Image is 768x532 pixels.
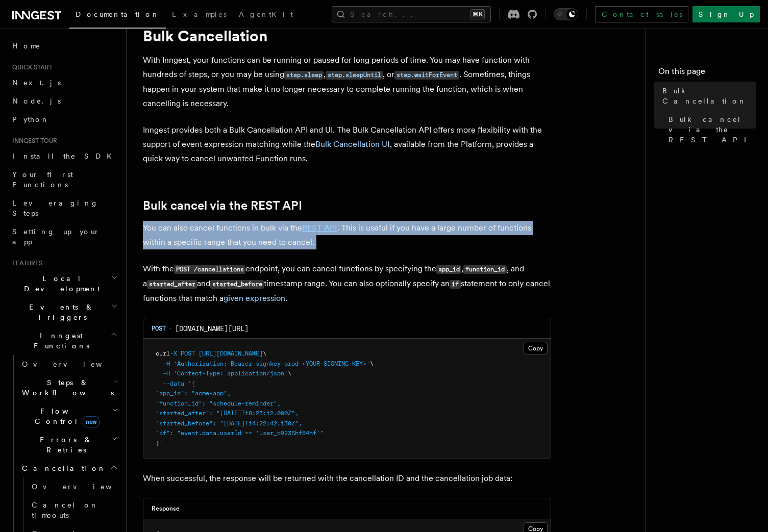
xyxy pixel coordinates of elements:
a: Sign Up [692,6,760,22]
code: step.sleepUntil [326,71,383,80]
p: When successful, the response will be returned with the cancellation ID and the cancellation job ... [143,471,551,486]
code: app_id [436,265,461,274]
p: With the endpoint, you can cancel functions by specifying the , , and a and timestamp range. You ... [143,262,551,306]
a: Bulk cancel via the REST API [664,110,756,149]
span: Local Development [8,273,111,294]
button: Copy [524,342,548,355]
span: Install the SDK [12,152,118,160]
p: With Inngest, your functions can be running or paused for long periods of time. You may have func... [143,53,551,111]
span: curl [156,350,170,357]
span: Flow Control [18,406,112,426]
h1: Bulk Cancellation [143,27,551,45]
span: Python [12,115,49,123]
p: Inngest provides both a Bulk Cancellation API and UI. The Bulk Cancellation API offers more flexi... [143,123,551,166]
span: POST [181,350,195,357]
code: step.sleep [284,71,324,80]
span: Bulk cancel via the REST API [668,114,756,145]
span: new [83,416,100,427]
a: AgentKit [233,3,299,28]
a: Python [8,110,120,129]
span: Setting up your app [12,227,100,246]
a: given expression [224,293,285,303]
span: 'Authorization: Bearer signkey-prod-<YOUR-SIGNING-KEY>' [174,360,370,367]
span: Cancel on timeouts [32,501,98,519]
a: Bulk Cancellation UI [315,139,390,149]
a: Next.js [8,73,120,92]
a: Setting up your app [8,222,120,251]
button: Inngest Functions [8,326,120,355]
span: Next.js [12,79,61,87]
a: REST API [302,223,337,233]
span: "if": "event.data.userId == ' [156,429,259,437]
span: Node.js [12,97,61,105]
a: Contact sales [595,6,688,22]
button: Toggle dark mode [554,8,578,20]
span: "app_id": "acme-app", [156,390,231,397]
span: --data [163,380,184,387]
h4: On this page [658,65,756,82]
button: Flow Controlnew [18,402,120,430]
a: step.sleepUntil [326,69,383,79]
span: Bulk Cancellation [662,86,756,106]
span: Steps & Workflows [18,377,114,398]
a: Overview [28,477,120,496]
button: Errors & Retries [18,430,120,459]
span: "started_before": "[DATE]T14:22:42.130Z", [156,420,302,427]
code: function_id [463,265,506,274]
kbd: ⌘K [470,9,485,19]
span: Your first Functions [12,170,73,189]
p: You can also cancel functions in bulk via the . This is useful if you have a large number of func... [143,221,551,249]
span: \ [263,350,266,357]
span: }' [156,440,163,447]
span: \ [288,370,291,377]
span: 'Content-Type: application/json' [174,370,288,377]
span: -H [163,370,170,377]
span: '" [316,429,324,437]
a: Your first Functions [8,165,120,194]
code: POST /cancellations [174,265,245,274]
span: Leveraging Steps [12,199,98,217]
code: started_after [147,280,197,289]
a: Documentation [69,3,166,29]
span: Events & Triggers [8,302,111,322]
a: Leveraging Steps [8,194,120,222]
span: Overview [22,360,127,368]
a: step.waitForEvent [394,69,459,79]
span: user_o9235hf84hf [259,429,316,437]
span: Inngest tour [8,137,57,145]
button: Events & Triggers [8,298,120,326]
span: Features [8,259,42,267]
a: Home [8,37,120,55]
span: \ [370,360,374,367]
span: Examples [172,10,227,18]
span: Errors & Retries [18,435,111,455]
code: step.waitForEvent [394,71,459,80]
a: Cancel on timeouts [28,496,120,524]
span: [DOMAIN_NAME][URL] [175,323,249,334]
code: if [450,280,460,289]
span: AgentKit [239,10,293,18]
span: Quick start [8,63,53,71]
span: '{ [188,380,195,387]
span: -X [170,350,177,357]
span: "started_after": "[DATE]T18:23:12.000Z", [156,410,299,417]
code: started_before [210,280,264,289]
a: Overview [18,355,120,373]
a: step.sleep [284,69,324,79]
a: Bulk cancel via the REST API [143,198,302,213]
button: Cancellation [18,459,120,477]
span: "function_id": "schedule-reminder", [156,400,281,407]
button: Steps & Workflows [18,373,120,402]
span: Cancellation [18,463,106,473]
h3: Response [152,504,180,513]
span: Inngest Functions [8,331,110,351]
span: POST [152,324,166,333]
a: Node.js [8,92,120,110]
span: [URL][DOMAIN_NAME] [199,350,263,357]
button: Local Development [8,269,120,298]
span: Overview [32,483,137,491]
a: Install the SDK [8,147,120,165]
span: Documentation [76,10,160,18]
a: Examples [166,3,233,28]
span: -H [163,360,170,367]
